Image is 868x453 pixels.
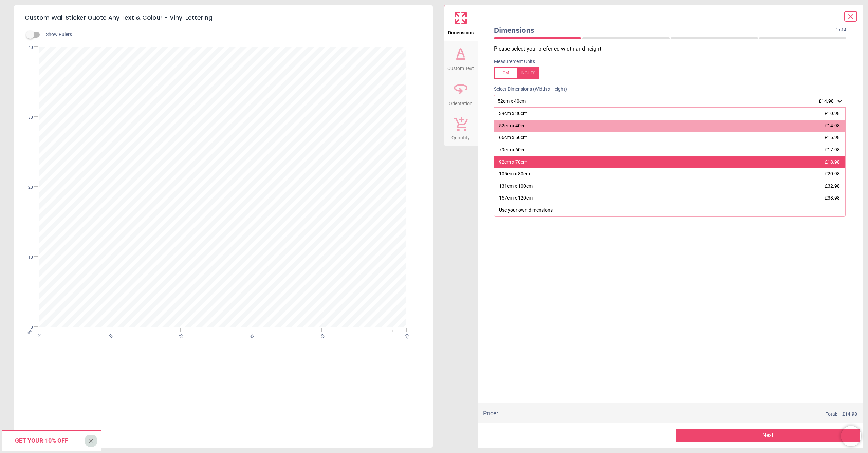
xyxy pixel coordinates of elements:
div: 52cm x 40cm [497,98,836,104]
div: 105cm x 80cm [499,171,530,177]
span: £18.98 [825,159,840,165]
div: 79cm x 60cm [499,147,527,153]
div: 92cm x 70cm [499,159,527,166]
div: Use your own dimensions [499,207,553,214]
button: Next [676,429,860,442]
button: Dimensions [444,5,478,41]
span: £17.98 [825,147,840,152]
span: 1 of 4 [836,27,846,33]
div: 66cm x 50cm [499,134,527,141]
span: £10.98 [825,111,840,116]
span: £20.98 [825,171,840,176]
span: £32.98 [825,183,840,189]
span: £14.98 [825,123,840,128]
div: 39cm x 30cm [499,110,527,117]
span: Custom Text [447,62,474,72]
div: Total: [508,411,857,418]
span: Dimensions [448,26,474,36]
div: Show Rulers [30,31,433,39]
button: Quantity [444,112,478,146]
div: 52cm x 40cm [499,122,527,129]
iframe: Brevo live chat [841,426,861,446]
span: Quantity [451,131,470,141]
div: Price : [483,409,498,417]
label: Measurement Units [494,58,535,65]
span: 14.98 [845,411,857,417]
div: 131cm x 100cm [499,183,533,190]
div: 157cm x 120cm [499,195,533,202]
p: Please select your preferred width and height [494,45,852,53]
span: 40 [20,45,33,51]
span: £38.98 [825,195,840,201]
label: Select Dimensions (Width x Height) [488,86,567,93]
h5: Custom Wall Sticker Quote Any Text & Colour - Vinyl Lettering [25,11,422,25]
button: Custom Text [444,41,478,76]
span: Orientation [449,97,473,107]
span: £14.98 [819,98,834,104]
span: Dimensions [494,25,836,35]
span: £15.98 [825,135,840,140]
span: £ [842,411,857,418]
button: Orientation [444,76,478,112]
